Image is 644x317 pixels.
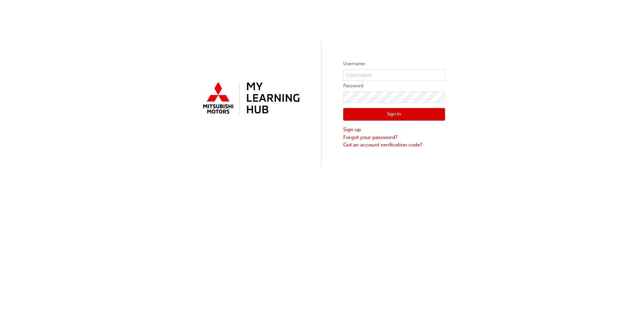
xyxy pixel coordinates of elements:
input: Username [343,69,445,81]
a: Got an account verification code? [343,141,445,149]
label: Username [343,60,445,68]
img: mmal [199,79,301,118]
a: Sign up [343,126,445,134]
a: Forgot your password? [343,134,445,141]
button: Sign In [343,108,445,121]
label: Password [343,82,445,90]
